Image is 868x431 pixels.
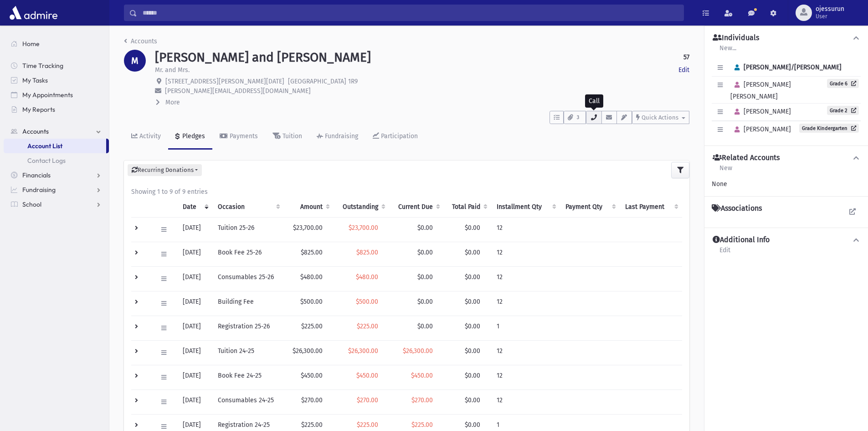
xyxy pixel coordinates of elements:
div: Fundraising [323,132,358,140]
span: $0.00 [417,322,433,330]
span: $0.00 [465,421,480,429]
div: Tuition [281,132,302,140]
td: [DATE] [177,266,212,291]
span: $23,700.00 [349,224,378,232]
span: My Reports [22,105,55,114]
span: $0.00 [465,224,480,232]
span: More [165,99,180,106]
span: My Appointments [22,91,73,99]
p: Mr. and Mrs. [155,65,190,75]
a: Accounts [124,37,157,45]
button: Additional Info [712,235,861,245]
span: Account List [27,142,62,150]
span: $0.00 [465,249,480,256]
td: 12 [491,389,560,414]
a: Pledges [168,124,212,150]
td: [DATE] [177,316,212,340]
span: $0.00 [465,372,480,379]
span: $225.00 [411,421,433,429]
span: $0.00 [465,298,480,306]
th: Amount: activate to sort column ascending [284,197,334,218]
th: Date: activate to sort column ascending [177,197,212,218]
td: Consumables 24-25 [212,389,284,414]
a: Tuition [265,124,309,150]
a: Grade Kindergarten [799,124,859,133]
span: $0.00 [417,273,433,281]
a: Participation [365,124,425,150]
div: Participation [379,132,418,140]
td: 1 [491,316,560,340]
span: $225.00 [357,421,378,429]
td: $270.00 [284,389,334,414]
span: 3 [574,114,582,122]
h4: Additional Info [713,235,770,245]
button: Related Accounts [712,153,861,163]
td: [DATE] [177,365,212,389]
span: Fundraising [22,186,56,194]
a: Fundraising [4,182,109,197]
span: Contact Logs [27,156,66,165]
td: Book Fee 24-25 [212,365,284,389]
a: Accounts [4,124,109,139]
a: School [4,197,109,212]
h4: Related Accounts [713,153,780,163]
span: $480.00 [356,273,378,281]
a: Edit [719,245,731,261]
td: 12 [491,340,560,365]
span: $225.00 [357,322,378,330]
td: 12 [491,217,560,242]
span: ojessurun [816,5,844,13]
td: Building Fee [212,291,284,316]
button: 3 [564,111,586,124]
span: $450.00 [356,372,378,379]
span: $0.00 [465,273,480,281]
span: [PERSON_NAME][EMAIL_ADDRESS][DOMAIN_NAME] [165,87,311,95]
span: $0.00 [417,298,433,306]
a: Financials [4,168,109,182]
td: Consumables 25-26 [212,266,284,291]
span: [PERSON_NAME] [PERSON_NAME] [730,81,791,100]
span: $26,300.00 [403,347,433,355]
div: Call [585,94,603,108]
th: Outstanding: activate to sort column ascending [334,197,389,218]
a: My Appointments [4,88,109,102]
span: $26,300.00 [348,347,378,355]
span: [PERSON_NAME] [730,125,791,133]
a: Fundraising [309,124,365,150]
input: Search [137,5,683,21]
td: $480.00 [284,266,334,291]
span: [STREET_ADDRESS][PERSON_NAME][DATE] [165,78,284,85]
th: Payment Qty: activate to sort column ascending [560,197,620,218]
img: AdmirePro [7,4,60,22]
span: $825.00 [356,249,378,256]
a: Edit [678,65,689,75]
span: $0.00 [465,322,480,330]
div: Activity [138,132,161,140]
td: 12 [491,266,560,291]
a: New... [719,43,737,59]
span: School [22,200,41,208]
span: $0.00 [417,249,433,256]
a: Home [4,36,109,51]
span: $500.00 [356,298,378,306]
th: Occasion : activate to sort column ascending [212,197,284,218]
a: Account List [4,139,106,153]
td: [DATE] [177,242,212,266]
a: New [719,163,733,179]
th: Last Payment: activate to sort column ascending [620,197,682,218]
td: 12 [491,291,560,316]
th: Installment Qty: activate to sort column ascending [491,197,560,218]
a: Time Tracking [4,58,109,73]
th: Current Due: activate to sort column ascending [389,197,444,218]
span: User [816,13,844,20]
td: Book Fee 25-26 [212,242,284,266]
td: $26,300.00 [284,340,334,365]
td: 12 [491,242,560,266]
span: Home [22,40,40,48]
span: My Tasks [22,76,48,84]
h4: Individuals [713,33,759,43]
td: $825.00 [284,242,334,266]
td: Registration 25-26 [212,316,284,340]
td: 12 [491,365,560,389]
a: My Tasks [4,73,109,88]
